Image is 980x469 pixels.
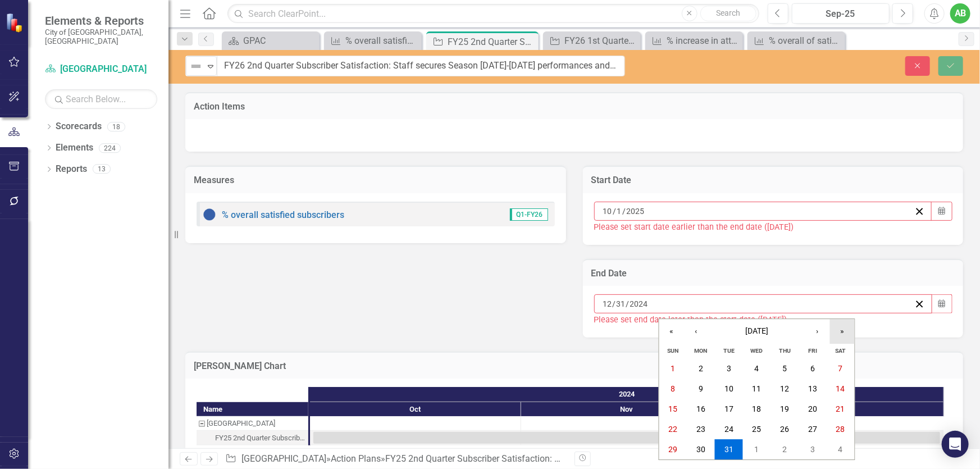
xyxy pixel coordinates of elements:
[222,210,344,220] a: % overall satisfied subscribers
[796,7,886,21] div: Sep-25
[827,420,855,440] button: December 28, 2024
[771,359,799,379] button: December 5, 2024
[616,298,626,309] input: dd
[743,379,771,399] button: December 11, 2024
[799,379,827,399] button: December 13, 2024
[950,3,970,24] div: AB
[217,56,625,76] input: This field is required
[808,425,817,434] abbr: December 27, 2024
[659,379,687,399] button: December 8, 2024
[836,385,845,394] abbr: December 14, 2024
[671,385,676,394] abbr: December 8, 2024
[659,440,687,460] button: December 29, 2024
[780,385,789,394] abbr: December 12, 2024
[724,445,733,454] abbr: December 31, 2024
[241,453,326,464] a: [GEOGRAPHIC_DATA]
[648,34,740,48] a: % increase in attendance for educational programs
[743,359,771,379] button: December 4, 2024
[564,34,638,48] div: FY26 1st Quarter Subscriber Satisfaction: Staff begins to survey subscribers and test programs to...
[227,4,759,24] input: Search ClearPoint...
[626,299,630,309] span: /
[45,14,157,28] span: Elements & Reports
[771,440,799,460] button: January 2, 2025
[696,445,705,454] abbr: December 30, 2024
[197,416,308,431] div: Task: Germantown Performing Arts Center Start date: 2024-10-01 End date: 2024-10-02
[659,420,687,440] button: December 22, 2024
[197,431,308,445] div: Task: Start date: 2024-10-01 End date: 2024-12-31
[659,319,684,344] button: «
[225,453,566,466] div: » »
[810,365,815,374] abbr: December 6, 2024
[769,34,842,48] div: % overall of satisfied patrons
[331,453,381,464] a: Action Plans
[313,432,940,444] div: Task: Start date: 2024-10-01 End date: 2024-12-31
[630,298,649,309] input: yyyy
[724,425,733,434] abbr: December 24, 2024
[591,175,955,185] h3: Start Date
[716,8,740,17] span: Search
[310,402,521,417] div: Oct
[225,34,317,48] a: GPAC
[799,440,827,460] button: January 3, 2025
[827,379,855,399] button: December 14, 2024
[755,445,759,454] abbr: January 1, 2025
[771,379,799,399] button: December 12, 2024
[782,445,787,454] abbr: January 2, 2025
[743,420,771,440] button: December 25, 2024
[835,348,846,355] abbr: Saturday
[659,399,687,420] button: December 15, 2024
[808,405,817,414] abbr: December 20, 2024
[448,35,536,49] div: FY25 2nd Quarter Subscriber Satisfaction: Staff secures Season [DATE]-[DATE] performances and pre...
[805,319,830,344] button: ›
[603,298,613,309] input: mm
[669,405,678,414] abbr: December 15, 2024
[808,385,817,394] abbr: December 13, 2024
[753,405,762,414] abbr: December 18, 2024
[194,361,955,371] h3: [PERSON_NAME] Chart
[45,89,157,109] input: Search Below...
[799,359,827,379] button: December 6, 2024
[715,399,743,420] button: December 17, 2024
[215,431,305,445] div: FY25 2nd Quarter Subscriber Satisfaction: Staff secures Season [DATE]-[DATE] performances and pre...
[310,387,944,402] div: 2024
[197,416,308,431] div: Germantown Performing Arts Center
[715,379,743,399] button: December 10, 2024
[750,34,842,48] a: % overall of satisfied patrons
[699,385,703,394] abbr: December 9, 2024
[687,440,715,460] button: December 30, 2024
[684,319,709,344] button: ‹
[942,431,969,458] div: Open Intercom Messenger
[838,445,843,454] abbr: January 4, 2025
[780,405,789,414] abbr: December 19, 2024
[753,385,762,394] abbr: December 11, 2024
[6,13,25,33] img: ClearPoint Strategy
[510,208,548,221] span: Q1-FY26
[687,379,715,399] button: December 9, 2024
[56,120,102,133] a: Scorecards
[724,405,733,414] abbr: December 17, 2024
[771,399,799,420] button: December 19, 2024
[780,425,789,434] abbr: December 26, 2024
[594,221,952,234] div: Please set start date earlier than the end date ([DATE])
[345,34,419,48] div: % overall satisfied subscribers
[107,122,125,131] div: 18
[755,365,759,374] abbr: December 4, 2024
[56,163,87,176] a: Reports
[723,348,735,355] abbr: Tuesday
[669,445,678,454] abbr: December 29, 2024
[715,420,743,440] button: December 24, 2024
[838,365,843,374] abbr: December 7, 2024
[727,365,731,374] abbr: December 3, 2024
[782,365,787,374] abbr: December 5, 2024
[715,359,743,379] button: December 3, 2024
[696,405,705,414] abbr: December 16, 2024
[808,348,817,355] abbr: Friday
[696,425,705,434] abbr: December 23, 2024
[203,208,216,221] img: No Information
[613,206,617,216] span: /
[753,425,762,434] abbr: December 25, 2024
[687,359,715,379] button: December 2, 2024
[189,60,203,73] img: Not Defined
[668,348,679,355] abbr: Sunday
[687,399,715,420] button: December 16, 2024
